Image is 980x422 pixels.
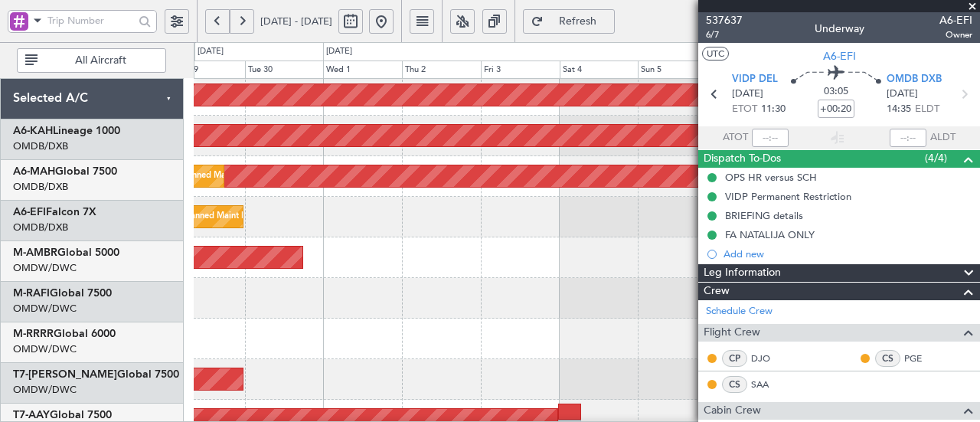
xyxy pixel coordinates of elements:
[13,410,112,420] a: T7-AAYGlobal 7500
[13,247,119,258] a: M-AMBRGlobal 5000
[260,15,332,28] span: [DATE] - [DATE]
[13,207,46,218] span: A6-EFI
[560,61,639,79] div: Sat 4
[13,126,53,136] span: A6-KAH
[13,180,68,194] a: OMDB/DXB
[13,329,116,339] a: M-RRRRGlobal 6000
[725,190,851,203] div: VIDP Permanent Restriction
[523,9,615,34] button: Refresh
[402,61,481,79] div: Thu 2
[904,352,939,365] a: PGE
[752,129,789,147] input: --:--
[13,369,179,380] a: T7-[PERSON_NAME]Global 7500
[815,21,864,37] div: Underway
[704,150,781,168] span: Dispatch To-Dos
[706,304,773,319] a: Schedule Crew
[732,102,757,117] span: ETOT
[481,61,560,79] div: Fri 3
[166,61,245,79] div: Mon 29
[245,61,324,79] div: Tue 30
[17,48,166,73] button: All Aircraft
[751,352,786,365] a: DJO
[722,376,747,393] div: CS
[761,102,786,117] span: 11:30
[41,55,161,66] span: All Aircraft
[13,342,77,356] a: OMDW/DWC
[47,9,134,32] input: Trip Number
[198,45,224,58] div: [DATE]
[547,16,609,27] span: Refresh
[13,302,77,316] a: OMDW/DWC
[725,209,803,222] div: BRIEFING details
[706,12,743,28] span: 537637
[732,72,778,87] span: VIDP DEL
[722,350,747,367] div: CP
[725,228,815,241] div: FA NATALIJA ONLY
[13,207,96,218] a: A6-EFIFalcon 7X
[939,28,972,41] span: Owner
[887,72,942,87] span: OMDB DXB
[724,247,972,260] div: Add new
[13,410,50,420] span: T7-AAY
[704,402,761,420] span: Cabin Crew
[13,247,57,258] span: M-AMBR
[702,47,729,61] button: UTC
[13,166,55,177] span: A6-MAH
[13,139,68,153] a: OMDB/DXB
[13,221,68,234] a: OMDB/DXB
[725,171,817,184] div: OPS HR versus SCH
[732,87,763,102] span: [DATE]
[323,61,402,79] div: Wed 1
[326,45,352,58] div: [DATE]
[704,324,760,342] span: Flight Crew
[887,102,911,117] span: 14:35
[704,283,730,300] span: Crew
[13,288,112,299] a: M-RAFIGlobal 7500
[13,166,117,177] a: A6-MAHGlobal 7500
[930,130,955,146] span: ALDT
[704,264,781,282] span: Leg Information
[13,329,54,339] span: M-RRRR
[13,261,77,275] a: OMDW/DWC
[875,350,900,367] div: CS
[887,87,918,102] span: [DATE]
[13,288,50,299] span: M-RAFI
[939,12,972,28] span: A6-EFI
[925,150,947,166] span: (4/4)
[13,369,117,380] span: T7-[PERSON_NAME]
[706,28,743,41] span: 6/7
[13,126,120,136] a: A6-KAHLineage 1000
[823,48,856,64] span: A6-EFI
[751,378,786,391] a: SAA
[638,61,717,79] div: Sun 5
[723,130,748,146] span: ATOT
[824,84,848,100] span: 03:05
[915,102,939,117] span: ELDT
[13,383,77,397] a: OMDW/DWC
